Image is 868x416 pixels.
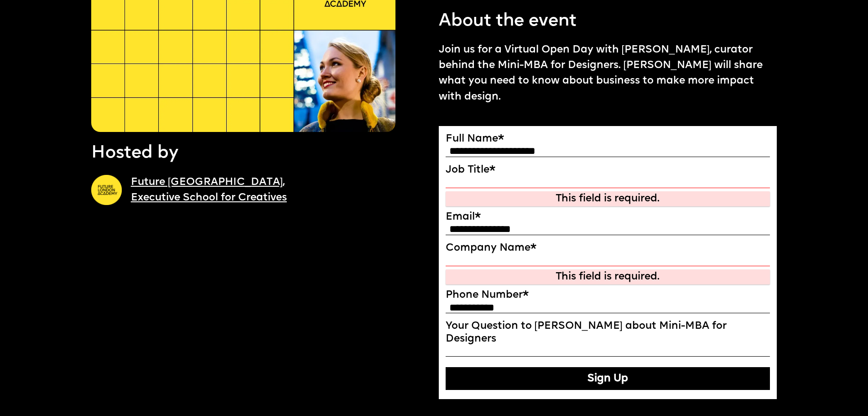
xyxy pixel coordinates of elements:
[448,271,768,283] div: This field is required.
[446,133,770,145] label: Full Name
[446,289,770,301] label: Phone Number
[446,367,770,390] button: Sign Up
[91,141,178,165] p: Hosted by
[446,211,770,223] label: Email
[446,320,770,345] label: Your Question to [PERSON_NAME] about Mini-MBA for Designers
[439,9,577,33] p: About the event
[131,177,287,203] a: Future [GEOGRAPHIC_DATA],Executive School for Creatives
[446,164,770,176] label: Job Title
[446,242,770,254] label: Company Name
[448,193,768,205] div: This field is required.
[439,42,777,105] p: Join us for a Virtual Open Day with [PERSON_NAME], curator behind the Mini-MBA for Designers. [PE...
[91,175,122,205] img: A yellow circle with Future London Academy logo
